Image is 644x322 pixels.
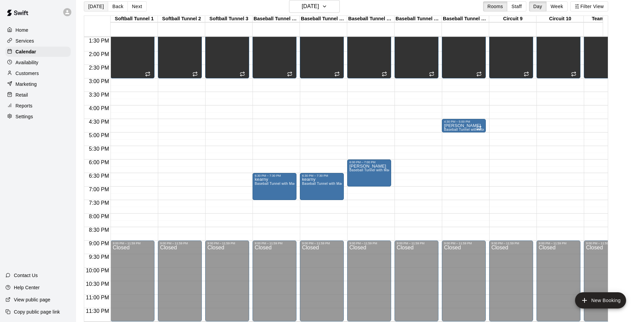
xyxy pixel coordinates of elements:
[255,182,303,185] span: Baseball Tunnel with Machine
[5,47,71,57] a: Calendar
[5,68,71,78] a: Customers
[111,241,154,321] div: 9:00 PM – 11:59 PM: Closed
[87,65,111,71] span: 2:30 PM
[207,242,247,245] div: 9:00 PM – 11:59 PM
[87,241,111,246] span: 9:00 PM
[145,71,150,77] span: Recurring event
[5,79,71,89] a: Marketing
[255,242,294,245] div: 9:00 PM – 11:59 PM
[5,36,71,46] a: Services
[205,16,253,22] div: Softball Tunnel 3
[300,173,344,200] div: 6:30 PM – 7:30 PM: kearny
[84,268,111,273] span: 10:00 PM
[395,241,438,321] div: 9:00 PM – 11:59 PM: Closed
[14,308,60,315] p: Copy public page link
[87,159,111,165] span: 6:00 PM
[429,71,434,77] span: Recurring event
[334,71,340,77] span: Recurring event
[491,242,531,245] div: 9:00 PM – 11:59 PM
[87,119,111,125] span: 4:30 PM
[16,70,39,77] p: Customers
[300,241,344,321] div: 9:00 PM – 11:59 PM: Closed
[158,241,202,321] div: 9:00 PM – 11:59 PM: Closed
[87,146,111,152] span: 5:30 PM
[347,241,391,321] div: 9:00 PM – 11:59 PM: Closed
[5,25,71,35] a: Home
[14,272,38,279] p: Contact Us
[287,71,292,77] span: Recurring event
[529,1,547,11] button: Day
[16,92,28,98] p: Retail
[507,1,526,11] button: Staff
[113,242,152,245] div: 9:00 PM – 11:59 PM
[87,92,111,98] span: 3:30 PM
[192,71,198,77] span: Recurring event
[5,101,71,111] a: Reports
[87,254,111,260] span: 9:30 PM
[87,105,111,111] span: 4:00 PM
[87,78,111,84] span: 3:00 PM
[442,241,486,321] div: 9:00 PM – 11:59 PM: Closed
[5,90,71,100] a: Retail
[5,57,71,68] a: Availability
[16,48,36,55] p: Calendar
[476,125,482,131] span: Recurring event
[575,292,626,308] button: add
[87,132,111,138] span: 5:00 PM
[87,227,111,233] span: 8:30 PM
[349,168,397,172] span: Baseball Tunnel with Machine
[444,242,484,245] div: 9:00 PM – 11:59 PM
[16,81,37,88] p: Marketing
[16,27,28,33] p: Home
[16,113,33,120] p: Settings
[253,173,296,200] div: 6:30 PM – 7:30 PM: kearny
[476,71,482,77] span: Recurring event
[382,71,387,77] span: Recurring event
[240,71,245,77] span: Recurring event
[14,296,50,303] p: View public page
[302,182,350,185] span: Baseball Tunnel with Machine
[349,160,389,164] div: 6:00 PM – 7:00 PM
[16,102,32,109] p: Reports
[87,38,111,44] span: 1:30 PM
[5,112,71,122] a: Settings
[111,16,158,22] div: Softball Tunnel 1
[536,16,584,22] div: Circuit 10
[108,1,128,11] button: Back
[347,16,395,22] div: Baseball Tunnel 6 (Machine)
[205,241,249,321] div: 9:00 PM – 11:59 PM: Closed
[584,241,628,321] div: 9:00 PM – 11:59 PM: Closed
[347,159,391,187] div: 6:00 PM – 7:00 PM: watson
[302,242,342,245] div: 9:00 PM – 11:59 PM
[442,119,486,132] div: 4:30 PM – 5:00 PM: donnie
[483,1,507,11] button: Rooms
[444,120,484,123] div: 4:30 PM – 5:00 PM
[300,16,347,22] div: Baseball Tunnel 5 (Machine)
[539,242,578,245] div: 9:00 PM – 11:59 PM
[349,242,389,245] div: 9:00 PM – 11:59 PM
[160,242,200,245] div: 9:00 PM – 11:59 PM
[397,242,436,245] div: 9:00 PM – 11:59 PM
[158,16,205,22] div: Softball Tunnel 2
[489,241,533,321] div: 9:00 PM – 11:59 PM: Closed
[395,16,442,22] div: Baseball Tunnel 7 (Mound/Machine)
[570,1,608,11] button: Filter View
[84,281,111,287] span: 10:30 PM
[302,174,342,177] div: 6:30 PM – 7:30 PM
[546,1,568,11] button: Week
[253,16,300,22] div: Baseball Tunnel 4 (Machine)
[84,308,111,314] span: 11:30 PM
[84,1,108,11] button: [DATE]
[14,284,40,291] p: Help Center
[586,242,626,245] div: 9:00 PM – 11:59 PM
[87,173,111,179] span: 6:30 PM
[87,187,111,192] span: 7:00 PM
[87,51,111,57] span: 2:00 PM
[442,16,489,22] div: Baseball Tunnel 8 (Mound)
[87,214,111,219] span: 8:00 PM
